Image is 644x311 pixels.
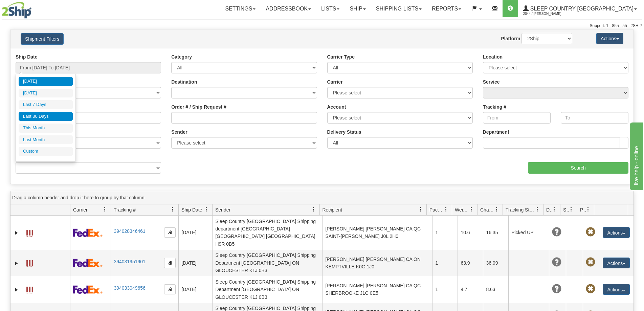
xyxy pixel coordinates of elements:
label: Delivery Status [327,129,361,135]
span: Unknown [552,284,561,294]
li: Last 7 Days [19,100,73,109]
span: Pickup Not Assigned [586,258,595,267]
input: Search [528,162,628,174]
li: This Month [19,124,73,133]
a: Carrier filter column settings [99,204,111,215]
a: Recipient filter column settings [415,204,426,215]
a: Label [26,227,33,238]
span: Pickup Status [580,206,586,213]
span: Charge [480,206,494,213]
label: Category [171,53,192,60]
td: 63.9 [458,250,483,276]
button: Actions [603,258,630,268]
span: Unknown [552,227,561,237]
span: Tracking # [114,206,136,213]
td: 1 [432,276,458,303]
a: Expand [13,229,20,236]
label: Service [483,79,500,85]
td: [PERSON_NAME] [PERSON_NAME] CA ON KEMPTVILLE K0G 1J0 [322,250,432,276]
td: [PERSON_NAME] [PERSON_NAME] CA QC SAINT-[PERSON_NAME] J0L 2H0 [322,216,432,250]
a: Sender filter column settings [308,204,319,215]
a: Tracking # filter column settings [167,204,178,215]
a: Charge filter column settings [491,204,503,215]
td: 1 [432,250,458,276]
a: Shipping lists [371,0,427,17]
img: logo2044.jpg [2,2,31,19]
button: Actions [603,284,630,295]
td: [PERSON_NAME] [PERSON_NAME] CA QC SHERBROOKE J1C 0E5 [322,276,432,303]
a: Weight filter column settings [466,204,477,215]
input: From [483,112,551,124]
span: Shipment Issues [563,206,569,213]
a: Ship [345,0,371,17]
a: Lists [316,0,345,17]
label: Ship Date [16,53,38,60]
span: Packages [429,206,444,213]
label: Order # / Ship Request # [171,104,226,110]
li: [DATE] [19,77,73,86]
label: Location [483,53,503,60]
span: Pickup Not Assigned [586,284,595,294]
span: Tracking Status [506,206,535,213]
a: Tracking Status filter column settings [532,204,543,215]
a: Sleep Country [GEOGRAPHIC_DATA] 2044 / [PERSON_NAME] [518,0,642,17]
td: 1 [432,216,458,250]
iframe: chat widget [628,121,643,190]
span: Unknown [552,258,561,267]
span: 2044 / [PERSON_NAME] [523,10,574,17]
div: live help - online [5,4,63,12]
span: Delivery Status [546,206,552,213]
img: 2 - FedEx Express® [73,259,103,267]
label: Account [327,104,346,110]
span: Carrier [73,206,88,213]
td: Sleep Country [GEOGRAPHIC_DATA] Shipping Department [GEOGRAPHIC_DATA] ON GLOUCESTER K1J 0B3 [212,276,322,303]
div: Support: 1 - 855 - 55 - 2SHIP [2,23,642,29]
button: Actions [596,33,623,44]
td: Sleep Country [GEOGRAPHIC_DATA] Shipping department [GEOGRAPHIC_DATA] [GEOGRAPHIC_DATA] [GEOGRAPH... [212,216,322,250]
button: Shipment Filters [21,33,64,45]
a: Expand [13,286,20,293]
td: Sleep Country [GEOGRAPHIC_DATA] Shipping Department [GEOGRAPHIC_DATA] ON GLOUCESTER K1J 0B3 [212,250,322,276]
label: Carrier Type [327,53,355,60]
button: Actions [603,227,630,238]
span: Ship Date [181,206,202,213]
td: 8.63 [483,276,508,303]
li: Last 30 Days [19,112,73,121]
a: Addressbook [261,0,316,17]
td: [DATE] [178,250,212,276]
a: 394033049656 [114,285,145,291]
button: Copy to clipboard [164,284,176,294]
a: Reports [427,0,466,17]
label: Platform [501,35,520,42]
span: Weight [455,206,469,213]
td: 10.6 [458,216,483,250]
img: 2 - FedEx Express® [73,228,103,237]
a: Delivery Status filter column settings [549,204,560,215]
span: Sender [215,206,230,213]
label: Destination [171,79,197,85]
td: 16.35 [483,216,508,250]
li: Custom [19,147,73,156]
label: Tracking # [483,104,506,110]
button: Copy to clipboard [164,227,176,238]
a: Label [26,284,33,294]
span: Sleep Country [GEOGRAPHIC_DATA] [529,6,634,12]
span: Pickup Not Assigned [586,227,595,237]
a: Ship Date filter column settings [201,204,212,215]
a: 394028346461 [114,228,145,234]
label: Sender [171,129,187,135]
td: [DATE] [178,276,212,303]
td: 36.09 [483,250,508,276]
label: Carrier [327,79,343,85]
label: Department [483,129,509,135]
a: Pickup Status filter column settings [582,204,594,215]
td: [DATE] [178,216,212,250]
a: Shipment Issues filter column settings [565,204,577,215]
a: Label [26,257,33,268]
a: Expand [13,260,20,267]
a: Packages filter column settings [440,204,452,215]
img: 2 - FedEx Express® [73,285,103,294]
span: Recipient [323,206,342,213]
td: 4.7 [458,276,483,303]
td: Picked UP [508,216,549,250]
